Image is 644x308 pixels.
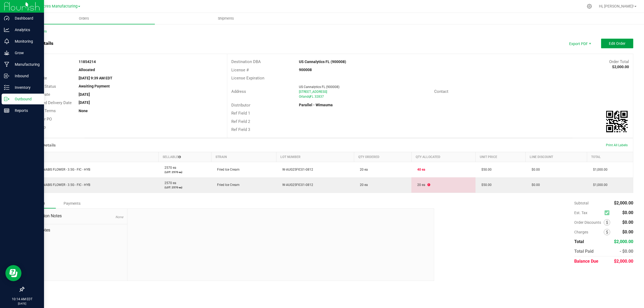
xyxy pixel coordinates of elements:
[586,4,593,9] div: Manage settings
[622,229,633,234] span: $0.00
[211,16,241,21] span: Shipments
[354,152,411,162] th: Qty Ordered
[574,239,584,244] span: Total
[231,59,261,64] span: Destination DBA
[601,39,633,48] button: Edit Order
[529,168,540,171] span: $0.00
[479,168,492,171] span: $50.00
[606,111,628,132] img: Scan me!
[299,95,310,98] span: Orlando
[4,108,9,113] inline-svg: Reports
[622,210,633,215] span: $0.00
[231,76,264,80] span: License Expiration
[526,152,587,162] th: Line Discount
[299,103,333,107] strong: Parallel - Wimauma
[415,168,425,171] span: 40 ea
[4,96,9,102] inline-svg: Outbound
[231,119,250,124] span: Ref Field 2
[9,73,42,79] p: Inbound
[574,230,604,234] span: Charges
[4,73,9,79] inline-svg: Inbound
[357,183,368,187] span: 20 ea
[614,200,633,206] span: $2,000.00
[56,199,88,208] div: Payments
[28,213,123,219] span: Destination Notes
[587,152,633,162] th: Total
[4,39,9,44] inline-svg: Monitoring
[299,60,346,64] strong: US Cannalytics FL (900008)
[24,152,159,162] th: Item
[299,85,339,89] span: US Cannalytics FL (900008)
[574,259,598,264] span: Balance Due
[574,201,588,205] span: Subtotal
[5,265,21,281] iframe: Resource center
[299,68,312,72] strong: 900008
[574,249,594,254] span: Total Paid
[211,152,276,162] th: Strain
[79,92,90,97] strong: [DATE]
[574,211,602,215] span: Est. Tax
[620,249,633,254] span: - $0.00
[590,183,608,187] span: $1,000.00
[9,96,42,102] p: Outbound
[529,183,540,187] span: $0.00
[162,170,208,174] p: (LOT: 2570 ea)
[479,183,492,187] span: $50.00
[155,13,297,24] a: Shipments
[29,4,78,9] span: Green Acres Manufacturing
[9,38,42,45] p: Monitoring
[214,168,240,171] span: Fried Ice Cream
[9,27,42,33] p: Analytics
[28,100,72,105] span: Requested Delivery Date
[28,227,123,233] span: Order Notes
[79,76,112,80] strong: [DATE] 9:39 AM EDT
[415,183,425,187] span: 20 ea
[162,185,208,189] p: (LOT: 2570 ea)
[27,183,90,187] span: FT - CANNABIS FLOWER - 3.5G - FIC - HYB
[79,109,88,113] strong: None
[9,50,42,56] p: Grow
[79,68,95,72] strong: Allocated
[4,16,9,21] inline-svg: Dashboard
[162,166,176,170] span: 2570 ea
[614,239,633,244] span: $2,000.00
[276,152,354,162] th: Lot Number
[79,84,110,88] strong: Awaiting Payment
[231,68,249,72] span: License #
[475,152,526,162] th: Unit Price
[280,168,313,171] span: W-AUG25FIC01-0812
[9,15,42,21] p: Dashboard
[299,90,327,94] span: [STREET_ADDRESS]
[612,65,629,69] strong: $2,000.00
[314,95,324,98] span: 32837
[599,4,634,8] span: Hi, [PERSON_NAME]!
[231,103,250,108] span: Distributor
[4,62,9,67] inline-svg: Manufacturing
[9,84,42,91] p: Inventory
[310,95,313,98] span: FL
[563,39,596,48] li: Export PDF
[605,209,612,216] span: Calculate excise tax
[231,127,250,132] span: Ref Field 3
[590,168,608,171] span: $1,000.00
[427,183,430,187] span: Packages out of sync: 1 Packages pending sync: 0 Packages in sync: 0
[622,220,633,225] span: $0.00
[231,111,250,116] span: Ref Field 1
[4,85,9,90] inline-svg: Inventory
[357,168,368,171] span: 20 ea
[574,220,604,225] span: Order Discounts
[614,259,633,264] span: $2,000.00
[4,27,9,32] inline-svg: Analytics
[434,89,448,94] span: Contact
[609,59,629,64] span: Order Total
[79,100,90,105] strong: [DATE]
[9,61,42,68] p: Manufacturing
[2,297,42,302] p: 10:14 AM EDT
[159,152,211,162] th: Sellable
[2,302,42,306] p: [DATE]
[606,111,628,132] qrcode: 11854214
[231,89,246,94] span: Address
[309,95,310,98] span: ,
[115,215,123,219] span: None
